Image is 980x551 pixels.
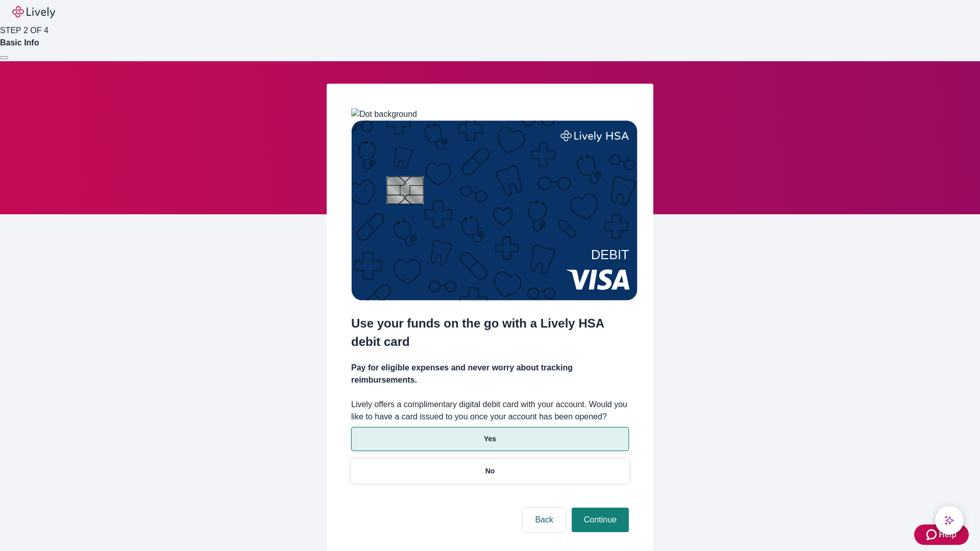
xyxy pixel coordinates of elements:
[351,314,629,351] h2: Use your funds on the go with a Lively HSA debit card
[351,120,638,300] img: Debit card
[351,108,417,120] img: Dot background
[523,508,566,532] button: Back
[351,459,629,483] button: No
[351,427,629,451] button: Yes
[914,524,969,545] button: Zendesk support iconHelp
[484,434,496,444] p: Yes
[572,508,629,532] button: Continue
[351,398,629,423] label: Lively offers a complimentary digital debit card with your account. Would you like to have a card...
[485,466,495,477] p: No
[926,529,939,541] svg: Zendesk support icon
[944,515,954,525] svg: Lively AI Assistant
[935,506,964,535] button: chat
[351,362,629,386] h4: Pay for eligible expenses and never worry about tracking reimbursements.
[12,6,55,18] img: Lively
[939,529,957,541] span: Help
